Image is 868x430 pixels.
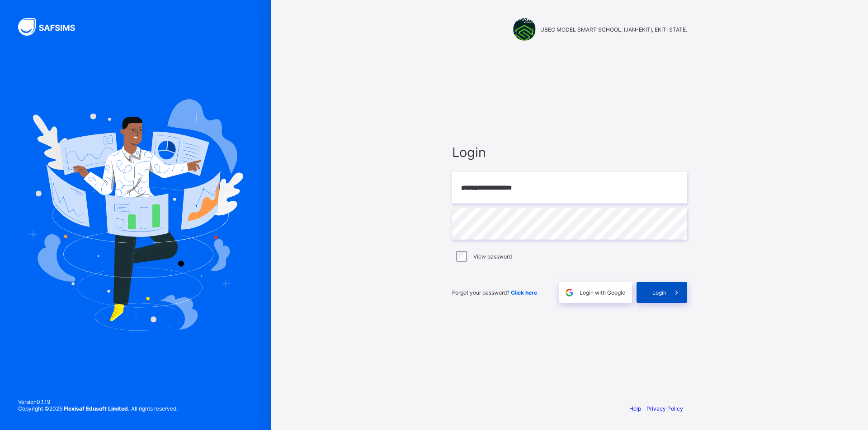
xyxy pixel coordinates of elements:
[452,144,687,160] span: Login
[473,253,512,260] label: View password
[64,405,130,412] strong: Flexisaf Edusoft Limited.
[646,405,683,412] a: Privacy Policy
[18,405,178,412] span: Copyright © 2025 All rights reserved.
[540,26,687,33] span: UBEC MODEL SMART SCHOOL, IJAN-EKITI, EKITI STATE.
[564,287,575,298] img: google.396cfc9801f0270233282035f929180a.svg
[629,405,641,412] a: Help
[18,398,178,405] span: Version 0.1.19
[452,289,537,296] span: Forgot your password?
[18,18,86,36] img: SAFSIMS Logo
[28,99,243,330] img: Hero Image
[652,289,666,296] span: Login
[511,289,537,296] a: Click here
[580,289,625,296] span: Login with Google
